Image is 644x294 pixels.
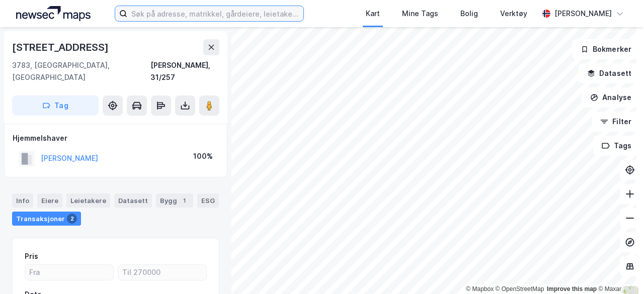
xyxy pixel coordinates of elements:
[579,63,640,83] button: Datasett
[593,136,640,156] button: Tags
[594,246,644,294] iframe: Chat Widget
[179,195,189,206] div: 1
[12,95,99,116] button: Tag
[25,250,38,262] div: Pris
[547,285,597,292] a: Improve this map
[150,59,219,83] div: [PERSON_NAME], 31/257
[25,265,113,280] input: Fra
[592,112,640,132] button: Filter
[12,212,81,226] div: Transaksjoner
[572,39,640,59] button: Bokmerker
[402,8,438,20] div: Mine Tags
[366,8,380,20] div: Kart
[12,193,33,208] div: Info
[582,87,640,108] button: Analyse
[500,8,527,20] div: Verktøy
[127,6,303,21] input: Søk på adresse, matrikkel, gårdeiere, leietakere eller personer
[197,193,219,208] div: ESG
[12,39,111,55] div: [STREET_ADDRESS]
[594,246,644,294] div: Kontrollprogram for chat
[193,150,213,162] div: 100%
[37,193,62,208] div: Eiere
[118,265,206,280] input: Til 270000
[460,8,478,20] div: Bolig
[156,193,193,208] div: Bygg
[16,6,91,21] img: logo.a4113a55bc3d86da70a041830d287a7e.svg
[67,214,77,224] div: 2
[12,59,150,83] div: 3783, [GEOGRAPHIC_DATA], [GEOGRAPHIC_DATA]
[466,285,494,292] a: Mapbox
[66,193,110,208] div: Leietakere
[13,132,219,144] div: Hjemmelshaver
[496,285,544,292] a: OpenStreetMap
[554,8,612,20] div: [PERSON_NAME]
[114,193,152,208] div: Datasett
